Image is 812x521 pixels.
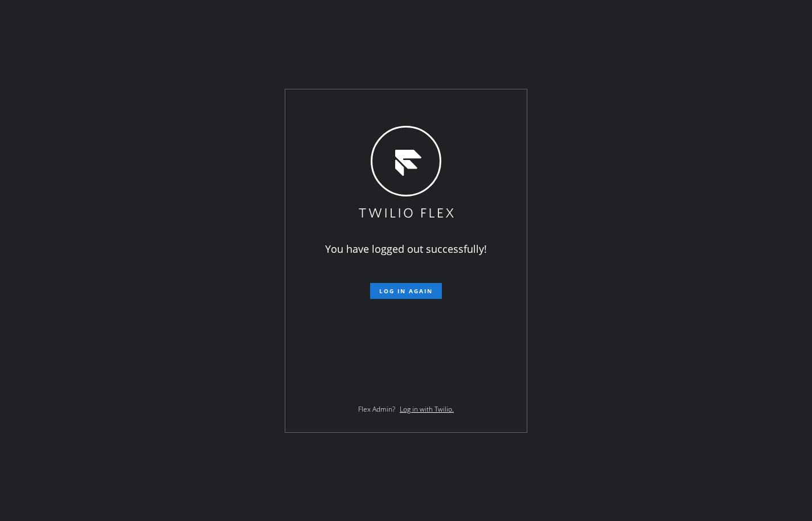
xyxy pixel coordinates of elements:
span: Log in again [379,287,433,295]
button: Log in again [370,283,442,299]
a: Log in with Twilio. [400,404,454,414]
span: You have logged out successfully! [325,242,487,256]
span: Flex Admin? [358,404,395,414]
